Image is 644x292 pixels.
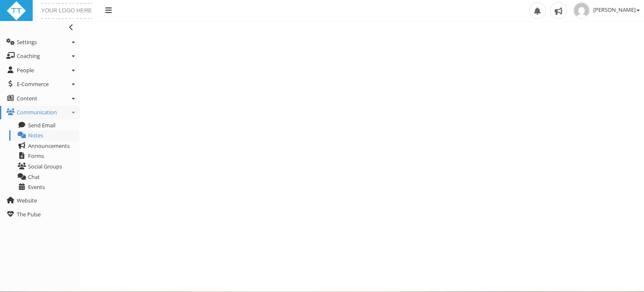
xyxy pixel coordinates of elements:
span: Notes [28,132,43,139]
span: Website [17,197,37,204]
span: The Pulse [17,210,41,218]
img: yourlogohere.png [39,1,95,21]
span: E-Commerce [17,80,49,88]
a: Events [9,182,79,192]
span: Send Email [28,121,55,129]
span: Social Groups [28,163,62,170]
img: ttbadgewhite_48x48.png [6,1,26,21]
span: [PERSON_NAME] [593,6,640,13]
span: Events [28,183,45,191]
a: Forms [9,151,79,161]
span: Forms [28,152,44,160]
img: 1dff75413cfcd60516179edc53a91786 [573,2,590,19]
a: Chat [9,172,79,182]
a: Social Groups [9,161,79,172]
span: Content [17,95,37,102]
span: Chat [28,173,40,181]
span: Communication [17,108,57,116]
a: Send Email [9,120,79,131]
a: Announcements [9,141,79,151]
span: Announcements [28,142,70,150]
span: Settings [17,38,37,46]
span: Coaching [17,52,40,60]
span: People [17,66,34,74]
a: Notes [9,130,79,141]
